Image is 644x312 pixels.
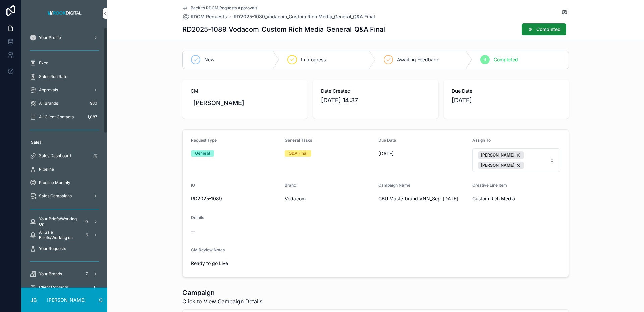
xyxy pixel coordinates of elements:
a: Your Briefs/Working On0 [25,216,103,228]
span: General Tasks [285,138,312,143]
span: All Sale Briefs/Working on [39,230,80,240]
span: Awaiting Feedback [397,56,439,63]
div: 1,087 [85,113,99,121]
span: Your Requests [39,246,66,251]
span: Sales Run Rate [39,74,67,79]
p: [PERSON_NAME] [47,297,86,303]
span: Completed [536,26,561,33]
div: 0 [91,283,99,292]
span: Exco [39,60,48,66]
button: Completed [522,23,566,35]
a: Sales Dashboard [25,150,103,162]
a: Client Contacts0 [25,281,103,294]
span: Details [191,215,204,220]
a: All Sale Briefs/Working on6 [25,229,103,241]
a: Exco [25,57,103,69]
span: Brand [285,183,296,188]
span: Campaign Name [378,183,410,188]
div: General [195,150,210,157]
a: All Brands980 [25,97,103,109]
span: RDCM Requests [191,13,227,20]
span: All Client Contacts [39,114,74,120]
span: Completed [494,56,518,63]
button: Unselect 2 [478,151,524,159]
span: Request Type [191,138,217,143]
span: Click to View Campaign Details [182,297,262,305]
span: All Brands [39,101,58,106]
div: 6 [83,231,91,239]
span: -- [191,228,195,234]
span: [DATE] [378,150,467,157]
span: Approvals [39,87,58,93]
span: CM [191,88,300,94]
a: Approvals [25,84,103,96]
span: Due Date [452,88,561,94]
span: Date Created [321,88,430,94]
span: Sales Campaigns [39,193,72,199]
span: Pipeline Monthly [39,180,70,185]
span: New [204,56,214,63]
a: Pipeline [25,163,103,175]
span: Your Briefs/Working On [39,216,80,227]
span: [PERSON_NAME] [193,98,244,108]
span: Client Contacts [39,285,68,290]
div: Q&A Final [289,150,307,157]
span: Creative Line Item [472,183,507,188]
span: [PERSON_NAME] [481,163,514,168]
a: Sales Run Rate [25,71,103,83]
span: IO [191,183,195,188]
span: Ready to go Live [191,260,279,267]
a: All Client Contacts1,087 [25,111,103,123]
span: Sales Dashboard [39,153,71,159]
span: Custom Rich Media [472,195,561,202]
span: CBU Masterbrand VNN_Sep-[DATE] [378,195,467,202]
a: Sales [25,136,103,148]
span: CM Review Notes [191,247,225,252]
span: [PERSON_NAME] [481,152,514,158]
a: Your Requests [25,242,103,255]
a: Your Profile [25,32,103,44]
a: RD2025-1089_Vodacom_Custom Rich Media_General_Q&A Final [234,13,375,20]
div: 980 [88,99,99,107]
div: scrollable content [21,27,107,288]
span: Vodacom [285,195,373,202]
span: Your Profile [39,35,61,40]
a: Your Brands7 [25,268,103,280]
span: RD2025-1089 [191,195,279,202]
h1: Campaign [182,288,262,297]
button: Unselect 4 [478,162,524,169]
span: Back to RDCM Requests Approvals [191,5,257,11]
div: 7 [83,270,91,278]
span: Due Date [378,138,396,143]
span: Assign To [472,138,491,143]
a: RDCM Requests [182,13,227,20]
span: In progress [301,56,326,63]
a: Pipeline Monthly [25,177,103,189]
img: App logo [46,8,84,19]
a: Sales Campaigns [25,190,103,202]
span: Pipeline [39,167,54,172]
span: [DATE] 14:37 [321,96,430,105]
span: 4 [484,57,486,62]
span: Sales [31,140,41,145]
button: Select Button [472,148,561,172]
h1: RD2025-1089_Vodacom_Custom Rich Media_General_Q&A Final [182,25,385,34]
span: [DATE] [452,96,561,105]
span: Your Brands [39,271,62,277]
a: Back to RDCM Requests Approvals [182,5,257,11]
div: 0 [83,218,91,226]
span: JB [30,296,37,304]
